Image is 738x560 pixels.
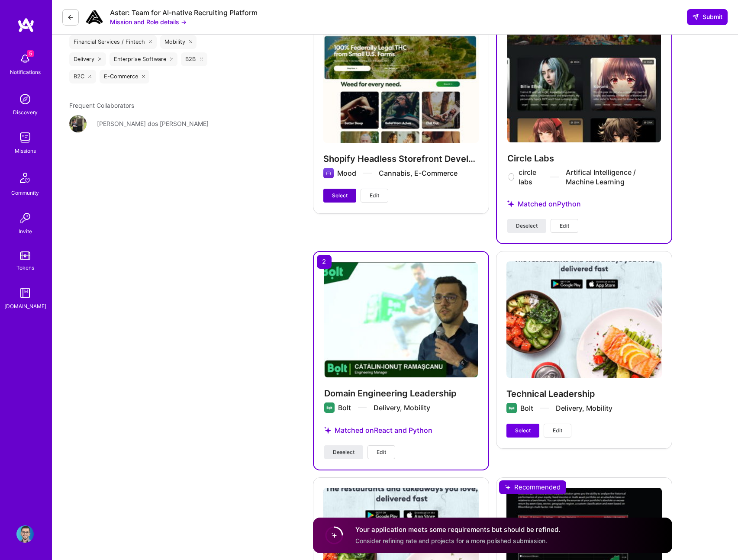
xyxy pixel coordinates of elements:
[323,189,356,203] button: Select
[551,219,578,233] button: Edit
[88,75,92,78] i: icon Close
[16,525,34,543] img: User Avatar
[4,302,46,311] div: [DOMAIN_NAME]
[377,448,386,456] span: Edit
[355,525,560,534] h4: Your application meets some requirements but should be refined.
[16,129,34,146] img: teamwork
[553,427,562,434] span: Edit
[170,58,174,61] i: icon Close
[16,263,34,272] div: Tokens
[516,222,538,230] span: Deselect
[20,251,30,260] img: tokens
[69,102,134,109] span: Frequent Collaborators
[181,52,207,66] div: B2B
[324,262,478,377] img: Domain Engineering Leadership
[507,153,661,164] h4: Circle Labs
[332,192,348,200] span: Select
[324,427,331,434] i: icon StarsPurple
[515,427,531,434] span: Select
[370,192,379,200] span: Edit
[160,35,197,49] div: Mobility
[86,9,103,26] img: Company Logo
[358,407,367,408] img: divider
[13,108,38,117] div: Discovery
[367,445,395,459] button: Edit
[19,227,32,236] div: Invite
[507,219,546,233] button: Deselect
[189,40,193,44] i: icon Close
[550,177,559,177] img: divider
[544,424,571,438] button: Edit
[560,222,569,230] span: Edit
[97,119,209,128] div: [PERSON_NAME] dos [PERSON_NAME]
[16,50,34,68] img: bell
[16,284,34,302] img: guide book
[507,27,661,142] img: Circle Labs
[324,415,478,445] div: Matched on React and Python
[507,200,514,207] i: icon StarsPurple
[355,537,547,544] span: Consider refining rate and projects for a more polished submission.
[507,172,515,182] img: Company logo
[69,70,96,84] div: B2C
[149,40,152,44] i: icon Close
[110,8,258,17] div: Aster: Team for AI-native Recruiting Platform
[15,167,35,188] img: Community
[519,167,661,187] div: circle labs Artifical Intelligence / Machine Learning
[324,402,335,413] img: Company logo
[110,52,178,66] div: Enterprise Software
[16,209,34,227] img: Invite
[100,70,150,84] div: E-Commerce
[200,58,203,61] i: icon Close
[11,188,39,197] div: Community
[110,17,187,26] button: Mission and Role details →
[338,403,430,412] div: Bolt Delivery, Mobility
[69,115,87,132] img: User Avatar
[14,525,36,543] a: User Avatar
[69,52,106,66] div: Delivery
[507,189,661,219] div: Matched on Python
[692,13,699,20] i: icon SendLight
[692,13,722,21] span: Submit
[16,90,34,108] img: discovery
[324,388,478,399] h4: Domain Engineering Leadership
[15,146,36,155] div: Missions
[98,58,102,61] i: icon Close
[67,14,74,21] i: icon LeftArrowDark
[142,75,145,78] i: icon Close
[27,50,34,57] span: 5
[687,9,728,25] button: Submit
[687,9,728,25] div: null
[361,189,388,203] button: Edit
[10,68,41,77] div: Notifications
[17,17,35,33] img: logo
[324,445,363,459] button: Deselect
[333,448,354,456] span: Deselect
[506,424,539,438] button: Select
[69,35,157,49] div: Financial Services / Fintech
[69,115,229,132] a: User Avatar[PERSON_NAME] dos [PERSON_NAME]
